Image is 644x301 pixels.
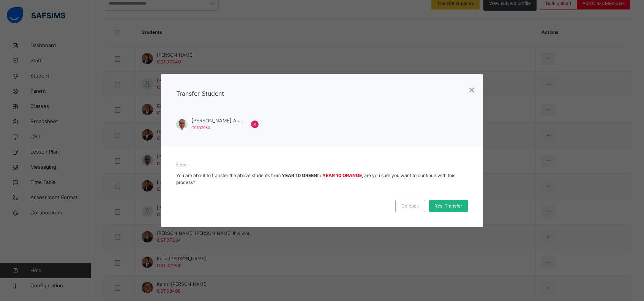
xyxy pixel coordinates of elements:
span: Note: [176,162,468,168]
b: YEAR 10 ORANGE [322,173,362,178]
span: × [253,119,257,128]
span: CST07950 [191,125,210,130]
span: Transfer Student [176,90,224,97]
b: YEAR 10 GREEN [282,173,317,178]
span: [PERSON_NAME] Akaeru-ehima [191,117,243,124]
span: Yes, Transfer [435,203,462,209]
div: × [468,81,475,97]
span: Go back [401,203,419,209]
span: You are about to transfer the above students from to , are you sure you want to continue with thi... [176,173,455,185]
